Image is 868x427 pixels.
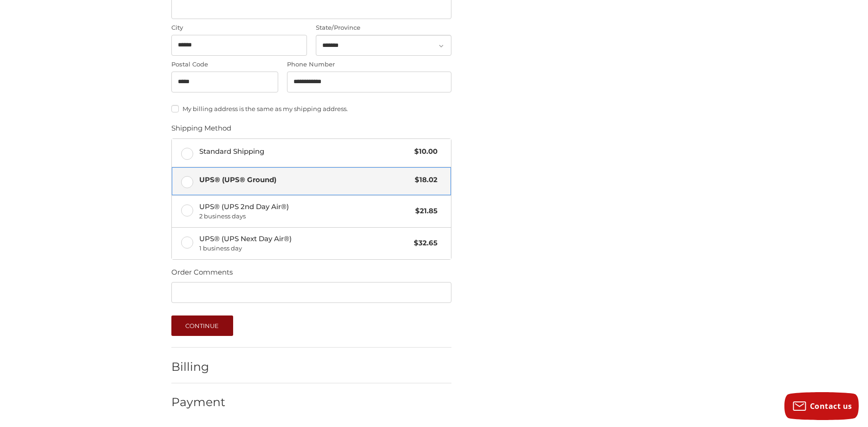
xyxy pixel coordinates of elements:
[199,146,410,157] span: Standard Shipping
[171,315,233,336] button: Continue
[316,23,451,33] label: State/Province
[287,60,451,69] label: Phone Number
[171,267,233,282] legend: Order Comments
[410,146,437,157] span: $10.00
[171,360,226,374] h2: Billing
[171,105,451,112] label: My billing address is the same as my shipping address.
[199,202,411,221] span: UPS® (UPS 2nd Day Air®)
[199,212,411,221] span: 2 business days
[199,175,411,185] span: UPS® (UPS® Ground)
[199,234,410,253] span: UPS® (UPS Next Day Air®)
[171,60,278,69] label: Postal Code
[171,395,226,409] h2: Payment
[171,23,307,33] label: City
[171,123,231,138] legend: Shipping Method
[810,401,852,411] span: Contact us
[410,175,437,185] span: $18.02
[409,238,437,249] span: $32.65
[411,206,437,217] span: $21.85
[784,392,859,420] button: Contact us
[199,244,410,253] span: 1 business day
